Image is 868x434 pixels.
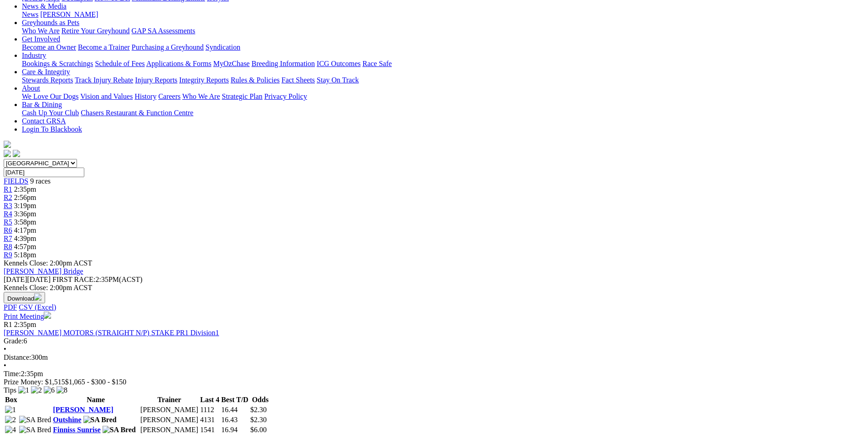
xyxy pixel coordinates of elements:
a: Bookings & Scratchings [22,60,93,67]
a: Schedule of Fees [95,60,144,67]
td: 4131 [200,415,220,424]
a: Cash Up Your Club [22,109,79,117]
span: Distance: [4,353,31,361]
a: Strategic Plan [222,92,262,100]
a: Track Injury Rebate [75,76,133,84]
span: [DATE] [4,276,51,283]
th: Last 4 [200,395,220,404]
a: Syndication [205,43,240,51]
a: News [22,10,38,18]
button: Download [4,292,45,303]
a: R5 [4,218,12,226]
div: Industry [22,60,864,68]
a: Integrity Reports [179,76,229,84]
img: 1 [5,406,16,414]
span: R1 [4,185,12,193]
th: Name [52,395,139,404]
td: 1112 [200,405,220,414]
a: R2 [4,194,12,201]
a: Stewards Reports [22,76,73,84]
div: About [22,92,864,101]
div: Greyhounds as Pets [22,27,864,35]
div: Care & Integrity [22,76,864,84]
span: R9 [4,251,12,259]
a: Outshine [53,416,81,424]
div: 2:35pm [4,370,864,378]
a: FIELDS [4,177,28,185]
img: SA Bred [103,426,136,434]
a: ICG Outcomes [317,60,360,67]
a: R6 [4,226,12,234]
img: 8 [56,386,67,394]
span: 2:35pm [14,321,36,328]
a: R7 [4,235,12,242]
td: 16.43 [221,415,249,424]
a: Stay On Track [317,76,359,84]
span: 3:36pm [14,210,36,218]
a: PDF [4,303,17,311]
span: • [4,345,6,353]
a: R4 [4,210,12,218]
a: Injury Reports [135,76,177,84]
span: 5:18pm [14,251,36,259]
td: 16.44 [221,405,249,414]
span: $6.00 [250,426,267,434]
a: Applications & Forms [146,60,211,67]
a: [PERSON_NAME] [40,10,98,18]
a: We Love Our Dogs [22,92,78,100]
a: Get Involved [22,35,60,43]
span: $2.30 [250,416,267,424]
th: Best T/D [221,395,249,404]
img: download.svg [34,293,41,301]
a: [PERSON_NAME] [53,406,113,414]
img: 2 [31,386,42,394]
img: SA Bred [19,416,51,424]
a: Contact GRSA [22,117,66,125]
a: Who We Are [22,27,60,35]
a: Vision and Values [80,92,133,100]
a: History [134,92,156,100]
div: 300m [4,353,864,362]
a: Breeding Information [252,60,315,67]
span: $2.30 [250,406,267,414]
a: R3 [4,202,12,209]
a: Become a Trainer [78,43,130,51]
td: [PERSON_NAME] [140,415,199,424]
a: About [22,84,40,92]
span: Tips [4,386,16,394]
span: 3:19pm [14,202,36,209]
img: facebook.svg [4,150,11,157]
div: 6 [4,337,864,345]
span: FIRST RACE: [52,276,95,283]
a: R8 [4,243,12,250]
img: 6 [44,386,55,394]
a: Purchasing a Greyhound [132,43,204,51]
th: Trainer [140,395,199,404]
span: Time: [4,370,21,378]
span: Kennels Close: 2:00pm ACST [4,259,92,267]
img: SA Bred [19,426,51,434]
a: Chasers Restaurant & Function Centre [81,109,193,117]
a: Retire Your Greyhound [62,27,130,35]
img: 1 [18,386,29,394]
a: Print Meeting [4,312,51,320]
a: Greyhounds as Pets [22,19,79,26]
span: 2:35pm [14,185,36,193]
th: Odds [250,395,271,404]
a: Bar & Dining [22,101,62,108]
a: Fact Sheets [282,76,315,84]
span: 9 races [30,177,51,185]
a: CSV (Excel) [19,303,56,311]
span: R1 [4,321,12,328]
span: [DATE] [4,276,27,283]
span: Grade: [4,337,24,345]
div: News & Media [22,10,864,19]
a: Careers [158,92,180,100]
img: printer.svg [44,311,51,319]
